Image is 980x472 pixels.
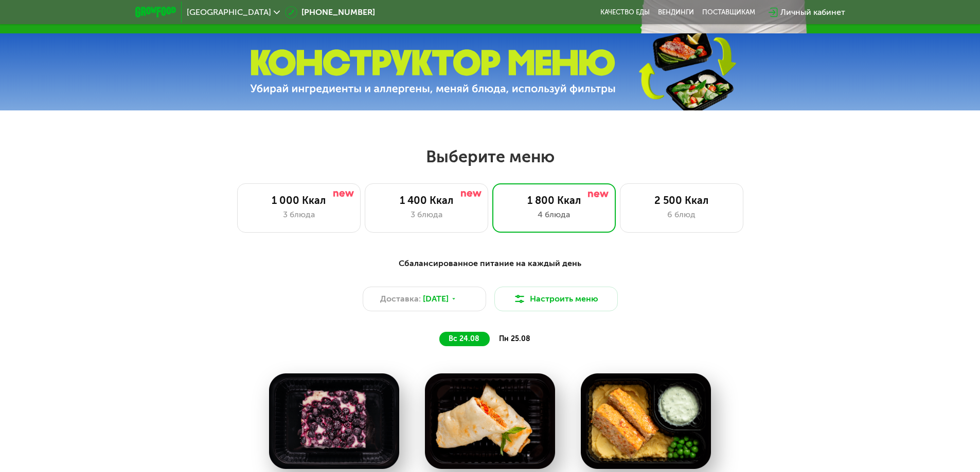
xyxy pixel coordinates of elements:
span: вс 24.08 [449,334,479,343]
div: 4 блюда [503,209,605,221]
div: 1 000 Ккал [248,194,350,206]
span: Доставка: [380,293,421,305]
div: Личный кабинет [780,6,845,18]
a: Качество еды [600,8,650,16]
div: 2 500 Ккал [631,194,733,206]
span: [GEOGRAPHIC_DATA] [187,8,271,16]
button: Настроить меню [494,287,618,311]
a: Вендинги [658,8,694,16]
a: [PHONE_NUMBER] [285,6,375,18]
div: 3 блюда [248,209,350,221]
div: 1 400 Ккал [376,194,477,206]
div: 1 800 Ккал [503,194,605,206]
div: Сбалансированное питание на каждый день [186,257,795,270]
div: 3 блюда [376,209,477,221]
h2: Выберите меню [33,146,947,167]
span: [DATE] [423,293,449,305]
div: 6 блюд [631,209,733,221]
span: пн 25.08 [499,334,530,343]
div: поставщикам [702,8,755,16]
